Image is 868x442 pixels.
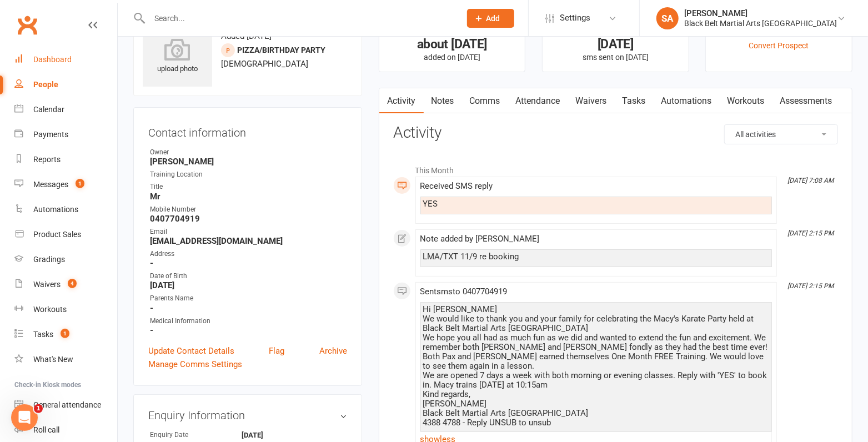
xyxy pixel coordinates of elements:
[14,322,117,347] a: Tasks 1
[150,182,347,192] div: Title
[33,280,61,289] div: Waivers
[684,8,837,18] div: [PERSON_NAME]
[150,236,347,246] strong: [EMAIL_ADDRESS][DOMAIN_NAME]
[787,229,834,237] i: [DATE] 2:15 PM
[33,80,58,89] div: People
[68,279,77,288] span: 4
[420,234,772,244] div: Note added by [PERSON_NAME]
[150,430,242,440] div: Enquiry Date
[33,180,68,189] div: Messages
[33,305,67,314] div: Workouts
[420,287,508,297] span: Sent sms to 0407704919
[389,53,515,62] p: added on [DATE]
[148,358,242,371] a: Manage Comms Settings
[684,18,837,28] div: Black Belt Martial Arts [GEOGRAPHIC_DATA]
[148,409,347,421] h3: Enquiry Information
[14,247,117,272] a: Gradings
[467,9,514,28] button: Add
[150,192,347,202] strong: Mr
[749,41,809,50] a: Convert Prospect
[615,88,654,114] a: Tasks
[33,55,72,64] div: Dashboard
[221,59,308,69] span: [DEMOGRAPHIC_DATA]
[424,88,462,114] a: Notes
[143,38,212,75] div: upload photo
[33,230,81,239] div: Product Sales
[787,282,834,290] i: [DATE] 2:15 PM
[423,305,769,428] div: Hi [PERSON_NAME] We would like to thank you and your family for celebrating the Macy's Karate Par...
[237,46,325,54] span: Pizza/birthday party
[33,130,68,139] div: Payments
[14,72,117,97] a: People
[720,88,772,114] a: Workouts
[33,400,101,409] div: General attendance
[423,199,769,209] div: YES
[269,344,284,358] a: Flag
[146,11,453,26] input: Search...
[150,316,347,327] div: Medical Information
[420,182,772,191] div: Received SMS reply
[13,11,41,39] a: Clubworx
[14,347,117,372] a: What's New
[393,124,838,142] h3: Activity
[319,344,347,358] a: Archive
[150,227,347,237] div: Email
[553,53,679,62] p: sms sent on [DATE]
[33,425,59,434] div: Roll call
[148,122,347,139] h3: Contact information
[14,147,117,172] a: Reports
[33,105,64,114] div: Calendar
[568,88,615,114] a: Waivers
[553,38,679,50] div: [DATE]
[389,38,515,50] div: about [DATE]
[242,431,305,439] strong: [DATE]
[14,297,117,322] a: Workouts
[423,252,769,262] div: LMA/TXT 11/9 re booking
[787,177,834,184] i: [DATE] 7:08 AM
[508,88,568,114] a: Attendance
[33,330,53,339] div: Tasks
[14,122,117,147] a: Payments
[486,14,500,23] span: Add
[150,249,347,259] div: Address
[150,157,347,167] strong: [PERSON_NAME]
[61,329,69,338] span: 1
[654,88,720,114] a: Automations
[33,205,78,214] div: Automations
[150,204,347,215] div: Mobile Number
[14,393,117,418] a: General attendance kiosk mode
[14,97,117,122] a: Calendar
[379,88,424,114] a: Activity
[150,303,347,313] strong: -
[150,325,347,335] strong: -
[462,88,508,114] a: Comms
[656,7,679,29] div: SA
[393,159,838,177] li: This Month
[34,404,43,413] span: 1
[14,47,117,72] a: Dashboard
[33,155,61,164] div: Reports
[11,404,38,431] iframe: Intercom live chat
[76,179,84,188] span: 1
[150,147,347,158] div: Owner
[33,355,73,364] div: What's New
[150,280,347,290] strong: [DATE]
[14,172,117,197] a: Messages 1
[33,255,65,264] div: Gradings
[150,293,347,304] div: Parents Name
[150,258,347,268] strong: -
[148,344,234,358] a: Update Contact Details
[14,197,117,222] a: Automations
[150,271,347,282] div: Date of Birth
[150,214,347,224] strong: 0407704919
[14,222,117,247] a: Product Sales
[560,6,590,31] span: Settings
[14,272,117,297] a: Waivers 4
[772,88,840,114] a: Assessments
[150,169,347,180] div: Training Location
